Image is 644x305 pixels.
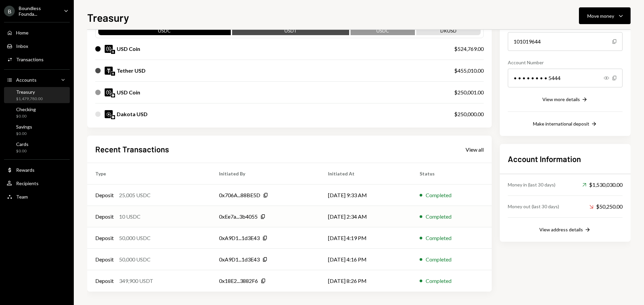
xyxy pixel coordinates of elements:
[454,45,484,53] div: $524,769.00
[219,234,260,242] div: 0xA9D1...1d3E43
[454,67,484,75] div: $455,010.00
[4,74,70,86] a: Accounts
[16,131,32,137] div: $0.00
[320,206,412,227] td: [DATE] 2:34 AM
[16,113,36,119] div: $0.00
[16,106,36,112] div: Checking
[117,88,140,96] div: USD Coin
[111,72,115,76] img: ethereum-mainnet
[16,57,44,62] div: Transactions
[320,163,412,184] th: Initiated At
[542,96,580,102] div: View more details
[219,213,258,221] div: 0xEe7a...3b4055
[117,45,140,53] div: USD Coin
[16,77,37,83] div: Accounts
[320,249,412,270] td: [DATE] 4:16 PM
[16,30,29,35] div: Home
[4,26,70,39] a: Home
[87,163,211,184] th: Type
[105,110,113,118] img: DKUSD
[4,177,70,189] a: Recipients
[533,121,597,128] button: Make international deposit
[426,191,451,199] div: Completed
[508,203,559,210] div: Money out (last 30 days)
[426,234,451,242] div: Completed
[105,45,113,53] img: USDC
[454,110,484,118] div: $250,000.00
[320,227,412,249] td: [DATE] 4:19 PM
[412,163,492,184] th: Status
[4,40,70,52] a: Inbox
[219,277,258,285] div: 0x18E2...3882F6
[508,153,623,164] h2: Account Information
[16,96,43,102] div: $1,479,780.00
[4,139,70,155] a: Cards$0.00
[587,12,614,19] div: Move money
[95,191,114,199] div: Deposit
[111,50,115,54] img: ethereum-mainnet
[111,93,115,97] img: base-mainnet
[105,88,113,96] img: USDC
[539,227,583,232] div: View address details
[533,121,589,127] div: Make international deposit
[219,191,260,199] div: 0x706A...88BE5D
[4,53,70,65] a: Transactions
[4,122,70,138] a: Savings$0.00
[4,6,15,16] div: B
[211,163,320,184] th: Initiated By
[320,184,412,206] td: [DATE] 9:33 AM
[416,27,481,36] div: DKUSD
[466,146,484,153] a: View all
[119,234,151,242] div: 50,000 USDC
[16,194,28,200] div: Team
[508,32,623,51] div: 101019644
[582,181,623,189] div: $1,530,030.00
[119,191,151,199] div: 25,005 USDC
[87,11,129,24] h1: Treasury
[454,88,484,96] div: $250,001.00
[95,213,114,221] div: Deposit
[320,270,412,292] td: [DATE] 8:26 PM
[539,226,591,234] button: View address details
[95,255,114,263] div: Deposit
[119,277,153,285] div: 349,900 USDT
[16,167,35,173] div: Rewards
[16,180,39,186] div: Recipients
[219,255,260,263] div: 0xA9D1...1d3E43
[95,234,114,242] div: Deposit
[98,27,231,36] div: USDC
[117,110,148,118] div: Dakota USD
[4,164,70,176] a: Rewards
[16,89,43,95] div: Treasury
[119,255,151,263] div: 50,000 USDC
[16,148,29,154] div: $0.00
[16,43,28,49] div: Inbox
[542,96,588,103] button: View more details
[579,7,631,24] button: Move money
[466,146,484,153] div: View all
[111,115,115,119] img: base-mainnet
[426,255,451,263] div: Completed
[105,67,113,75] img: USDT
[508,181,555,188] div: Money in (last 30 days)
[426,213,451,221] div: Completed
[508,59,623,66] div: Account Number
[232,27,350,36] div: USDT
[16,141,29,147] div: Cards
[117,67,146,75] div: Tether USD
[426,277,451,285] div: Completed
[95,277,114,285] div: Deposit
[4,190,70,203] a: Team
[508,69,623,87] div: • • • • • • • • 5444
[4,104,70,121] a: Checking$0.00
[16,124,32,130] div: Savings
[351,27,415,36] div: USDC
[589,203,623,211] div: $50,250.00
[95,144,169,155] h2: Recent Transactions
[119,213,141,221] div: 10 USDC
[19,5,58,17] div: Boundless Founda...
[4,87,70,103] a: Treasury$1,479,780.00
